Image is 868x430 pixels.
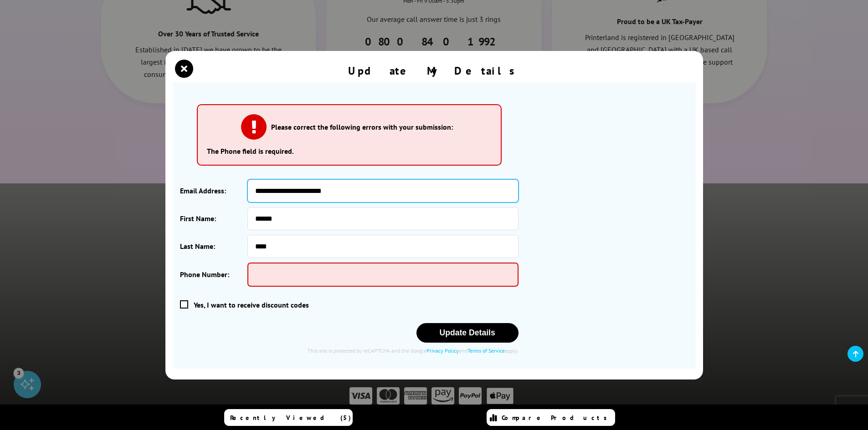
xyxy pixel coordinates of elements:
[467,347,505,354] a: Terms of Service
[502,414,612,422] span: Compare Products
[271,122,453,132] h3: Please correct the following errors with your submission:
[180,235,248,258] label: Last Name:
[348,64,520,78] div: Update My Details
[426,347,459,354] a: Privacy Policy
[177,62,191,76] button: close modal
[180,347,519,354] div: This site is protected by reCAPTCHA and the Google and apply.
[207,147,492,156] li: The Phone field is required.
[416,323,519,343] button: Update Details
[194,300,309,309] span: Yes, I want to receive discount codes
[180,207,248,230] label: First Name:
[180,263,248,287] label: Phone Number:
[230,414,351,422] span: Recently Viewed (5)
[180,179,248,202] label: Email Address:
[487,409,615,426] a: Compare Products
[224,409,353,426] a: Recently Viewed (5)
